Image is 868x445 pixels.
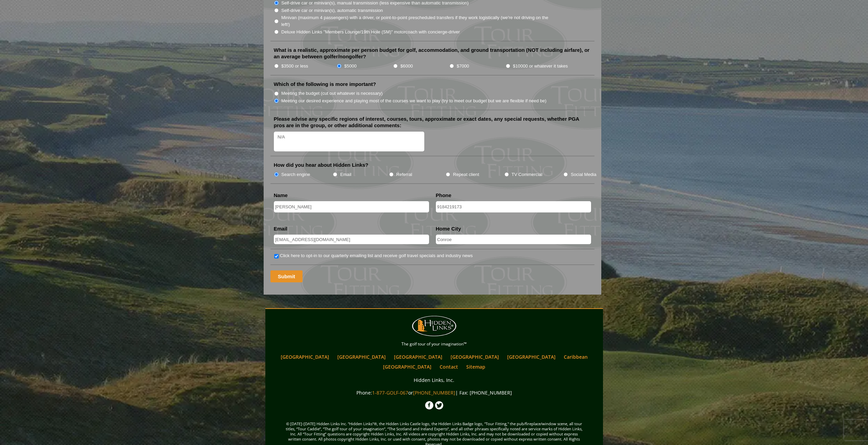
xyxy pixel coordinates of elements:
p: Phone: or | Fax: [PHONE_NUMBER] [267,388,601,397]
label: $5000 [344,63,356,70]
a: [GEOGRAPHIC_DATA] [391,352,446,362]
label: Email [340,171,351,178]
a: [GEOGRAPHIC_DATA] [380,362,435,372]
label: Deluxe Hidden Links "Members Lounge/19th Hole (SM)" motorcoach with concierge-driver [281,29,460,35]
label: Meeting the budget (cut out whatever is necessary) [281,90,383,97]
label: Which of the following is more important? [274,81,376,88]
img: Twitter [435,401,443,410]
label: What is a realistic, approximate per person budget for golf, accommodation, and ground transporta... [274,47,591,60]
label: $6000 [400,63,413,70]
label: Home City [436,225,461,232]
a: [GEOGRAPHIC_DATA] [447,352,502,362]
a: Contact [436,362,461,372]
p: The golf tour of your imagination™ [267,340,601,348]
input: Submit [270,270,303,282]
label: Search engine [281,171,310,178]
label: Social Media [571,171,596,178]
p: Hidden Links, Inc. [267,376,601,384]
label: $10000 or whatever it takes [513,63,568,70]
a: [GEOGRAPHIC_DATA] [334,352,389,362]
label: Minivan (maximum 4 passengers) with a driver, or point-to-point prescheduled transfers if they wo... [281,14,556,28]
label: $3500 or less [281,63,308,70]
a: [GEOGRAPHIC_DATA] [277,352,333,362]
label: $7000 [457,63,469,70]
img: Facebook [425,401,433,410]
label: Email [274,225,288,232]
label: Meeting our desired experience and playing most of the courses we want to play (try to meet our b... [281,98,547,104]
label: Referral [396,171,412,178]
a: 1-877-GOLF-067 [372,389,408,396]
a: Caribbean [560,352,591,362]
a: [PHONE_NUMBER] [413,389,455,396]
a: [GEOGRAPHIC_DATA] [504,352,559,362]
label: Self-drive car or minivan(s), automatic transmission [281,7,383,14]
a: Sitemap [463,362,489,372]
label: Please advise any specific regions of interest, courses, tours, approximate or exact dates, any s... [274,116,591,129]
label: Phone [436,192,452,199]
label: Click here to opt-in to our quarterly emailing list and receive golf travel specials and industry... [280,252,473,259]
label: How did you hear about Hidden Links? [274,162,369,168]
label: Repeat client [453,171,479,178]
label: Name [274,192,288,199]
label: TV Commercial [512,171,542,178]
